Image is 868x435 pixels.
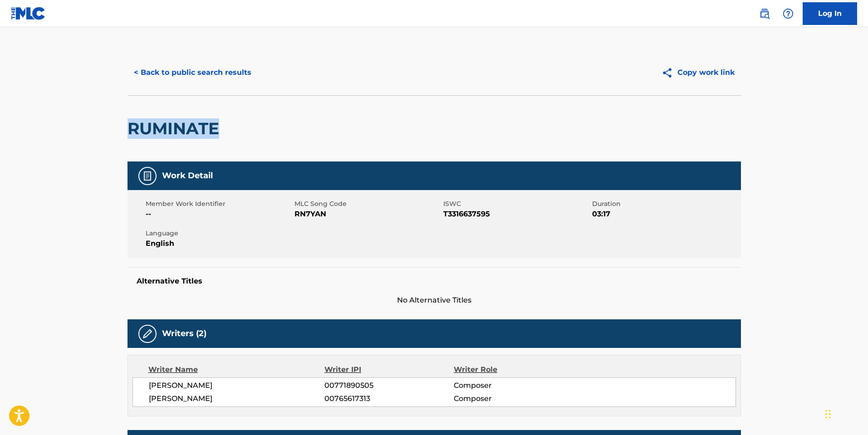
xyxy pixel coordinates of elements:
[137,277,732,286] h5: Alternative Titles
[783,8,794,19] img: help
[443,209,590,220] span: T3316637595
[803,2,857,25] a: Log In
[324,393,453,404] span: 00765617313
[146,238,292,249] span: English
[146,209,292,220] span: --
[454,364,571,375] div: Writer Role
[662,67,677,78] img: Copy work link
[655,61,741,84] button: Copy work link
[142,328,153,339] img: Writers
[454,393,571,404] span: Composer
[128,118,224,139] h2: RUMINATE
[592,209,739,220] span: 03:17
[324,364,454,375] div: Writer IPI
[759,8,770,19] img: search
[148,364,325,375] div: Writer Name
[149,393,325,404] span: [PERSON_NAME]
[128,61,258,84] button: < Back to public search results
[779,5,797,23] div: Help
[324,380,453,391] span: 00771890505
[755,5,774,23] a: Public Search
[162,328,206,339] h5: Writers (2)
[454,380,571,391] span: Composer
[294,209,441,220] span: RN7YAN
[825,401,831,428] div: Drag
[128,295,741,306] span: No Alternative Titles
[443,199,590,209] span: ISWC
[146,229,292,238] span: Language
[592,199,739,209] span: Duration
[823,391,868,435] iframe: Chat Widget
[162,171,213,181] h5: Work Detail
[142,171,153,181] img: Work Detail
[146,199,292,209] span: Member Work Identifier
[11,7,46,20] img: MLC Logo
[149,380,325,391] span: [PERSON_NAME]
[294,199,441,209] span: MLC Song Code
